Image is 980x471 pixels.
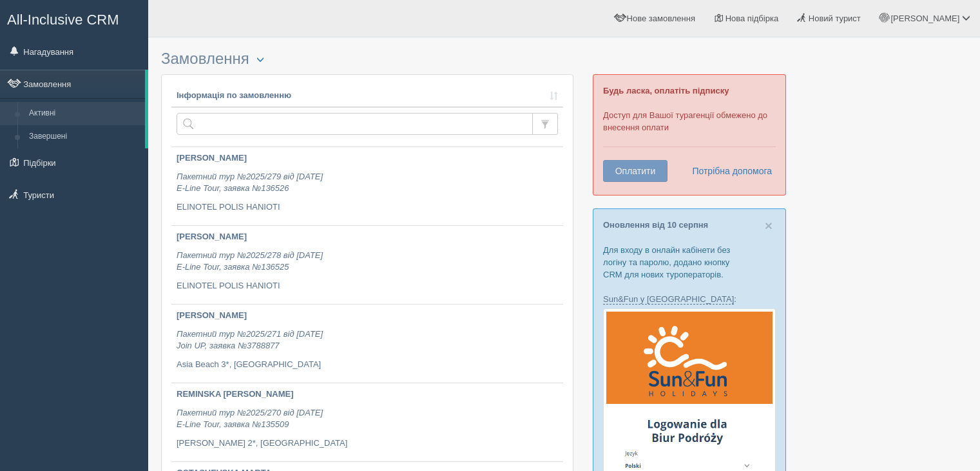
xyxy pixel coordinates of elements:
p: ELINOTEL POLIS HANIOTI [177,201,558,214]
a: Оновлення від 10 серпня [603,220,708,230]
i: Пакетний тур №2025/271 від [DATE] Join UP, заявка №3788877 [177,329,323,351]
button: Оплатити [603,160,668,182]
a: [PERSON_NAME] Пакетний тур №2025/271 від [DATE]Join UP, заявка №3788877 Asia Beach 3*, [GEOGRAPHI... [171,305,563,383]
a: Потрібна допомога [684,160,773,182]
b: REMINSKA [PERSON_NAME] [177,389,294,399]
button: Close [765,219,773,232]
a: Інформація по замовленню [177,90,558,102]
a: Активні [23,102,145,125]
b: [PERSON_NAME] [177,310,247,320]
span: [PERSON_NAME] [890,14,959,23]
p: Asia Beach 3*, [GEOGRAPHIC_DATA] [177,359,558,371]
i: Пакетний тур №2025/278 від [DATE] E-Line Tour, заявка №136525 [177,250,323,272]
a: REMINSKA [PERSON_NAME] Пакетний тур №2025/270 від [DATE]E-Line Tour, заявка №135509 [PERSON_NAME]... [171,383,563,461]
a: [PERSON_NAME] Пакетний тур №2025/278 від [DATE]E-Line Tour, заявка №136525 ELINOTEL POLIS HANIOTI [171,226,563,304]
p: ELINOTEL POLIS HANIOTI [177,280,558,292]
a: [PERSON_NAME] Пакетний тур №2025/279 від [DATE]E-Line Tour, заявка №136526 ELINOTEL POLIS HANIOTI [171,147,563,225]
input: Пошук за номером замовлення, ПІБ або паспортом туриста [177,113,533,135]
span: Нове замовлення [627,14,695,23]
span: Новий турист [809,14,861,23]
span: × [765,218,773,233]
p: [PERSON_NAME] 2*, [GEOGRAPHIC_DATA] [177,437,558,450]
b: Будь ласка, оплатіть підписку [603,86,729,95]
h3: Замовлення [161,50,573,68]
i: Пакетний тур №2025/279 від [DATE] E-Line Tour, заявка №136526 [177,172,323,194]
a: Sun&Fun у [GEOGRAPHIC_DATA] [603,294,734,305]
p: Для входу в онлайн кабінети без логіну та паролю, додано кнопку CRM для нових туроператорів. [603,244,776,281]
a: All-Inclusive CRM [1,1,148,36]
span: All-Inclusive CRM [7,12,119,28]
b: [PERSON_NAME] [177,232,247,241]
a: Завершені [23,125,145,148]
span: Нова підбірка [725,14,779,23]
p: : [603,293,776,305]
b: [PERSON_NAME] [177,153,247,163]
div: Доступ для Вашої турагенції обмежено до внесення оплати [593,74,786,195]
i: Пакетний тур №2025/270 від [DATE] E-Line Tour, заявка №135509 [177,408,323,430]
